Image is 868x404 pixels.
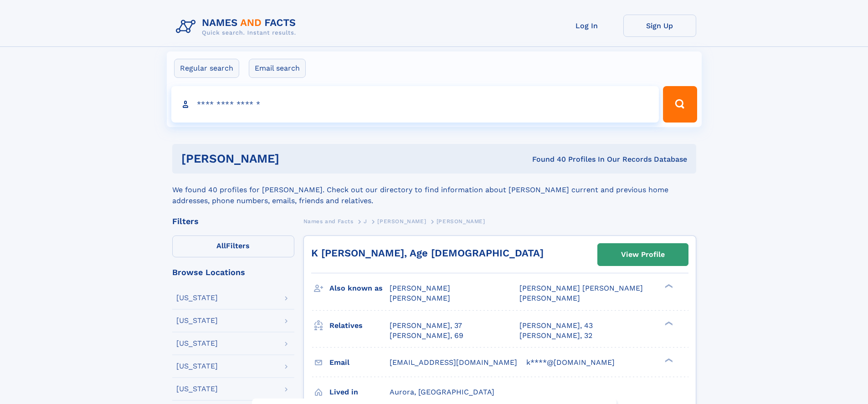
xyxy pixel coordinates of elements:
label: Filters [172,235,294,257]
a: [PERSON_NAME], 69 [390,331,463,341]
div: [US_STATE] [176,385,218,393]
div: We found 40 profiles for [PERSON_NAME]. Check out our directory to find information about [PERSON... [172,174,696,206]
h3: Relatives [329,318,390,333]
span: [PERSON_NAME] [390,284,450,292]
div: ❯ [663,283,673,289]
h3: Lived in [329,384,390,400]
span: [PERSON_NAME] [437,218,485,225]
div: View Profile [621,244,665,265]
span: Aurora, [GEOGRAPHIC_DATA] [390,388,494,396]
a: [PERSON_NAME], 37 [390,321,462,331]
div: ❯ [663,320,673,326]
a: [PERSON_NAME] [377,215,426,227]
span: All [216,241,226,250]
div: [US_STATE] [176,363,218,370]
div: Found 40 Profiles In Our Records Database [406,154,687,164]
a: Names and Facts [303,215,354,227]
h3: Also known as [329,281,390,296]
div: Filters [172,217,294,225]
a: K [PERSON_NAME], Age [DEMOGRAPHIC_DATA] [311,247,544,259]
label: Email search [249,59,306,78]
div: [US_STATE] [176,340,218,347]
span: J [364,218,367,225]
div: ❯ [663,357,673,363]
h3: Email [329,355,390,370]
div: [US_STATE] [176,294,218,302]
div: Browse Locations [172,268,294,276]
span: [PERSON_NAME] [PERSON_NAME] [519,284,643,292]
label: Regular search [174,59,239,78]
a: Log In [550,15,623,37]
span: [PERSON_NAME] [519,294,580,302]
a: J [364,215,367,227]
span: [PERSON_NAME] [390,294,450,302]
h1: [PERSON_NAME] [181,153,406,164]
a: [PERSON_NAME], 32 [519,331,592,341]
div: [US_STATE] [176,317,218,324]
a: View Profile [598,244,688,266]
a: Sign Up [623,15,696,37]
span: [PERSON_NAME] [377,218,426,225]
img: Logo Names and Facts [172,15,303,39]
button: Search Button [663,86,697,123]
span: [EMAIL_ADDRESS][DOMAIN_NAME] [390,358,517,367]
a: [PERSON_NAME], 43 [519,321,593,331]
input: search input [171,86,659,123]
